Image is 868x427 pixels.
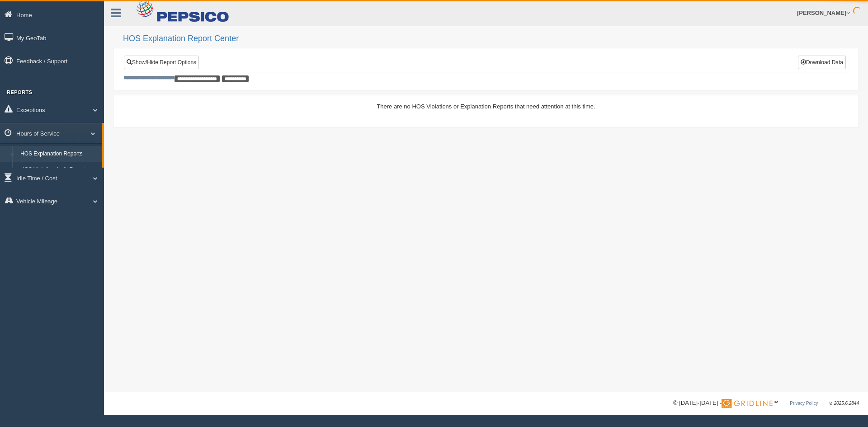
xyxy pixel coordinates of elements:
a: Privacy Policy [790,401,818,406]
span: v. 2025.6.2844 [830,401,859,406]
div: There are no HOS Violations or Explanation Reports that need attention at this time. [123,102,849,111]
a: Show/Hide Report Options [124,56,199,69]
a: HOS Explanation Reports [16,146,102,162]
button: Download Data [798,56,846,69]
a: HOS Violation Audit Reports [16,162,102,178]
h2: HOS Explanation Report Center [123,34,859,43]
div: © [DATE]-[DATE] - ™ [673,399,859,408]
img: Gridline [722,399,773,408]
